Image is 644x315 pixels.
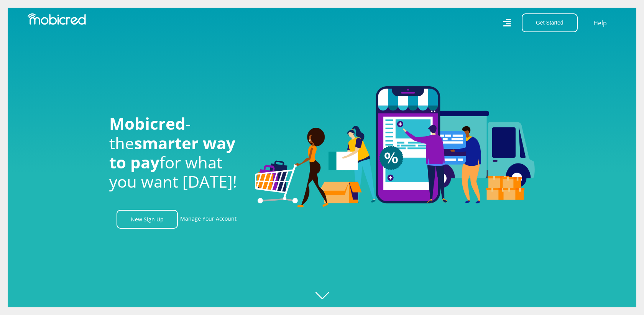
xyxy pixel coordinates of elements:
[109,132,235,173] span: smarter way to pay
[117,210,178,229] a: New Sign Up
[593,18,607,28] a: Help
[522,13,578,32] button: Get Started
[109,114,243,191] h1: - the for what you want [DATE]!
[109,112,186,134] span: Mobicred
[255,86,535,208] img: Welcome to Mobicred
[28,13,86,25] img: Mobicred
[180,210,237,229] a: Manage Your Account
